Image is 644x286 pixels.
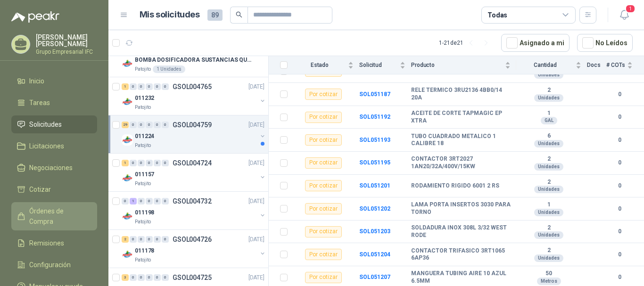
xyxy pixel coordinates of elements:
div: 0 [154,274,161,281]
div: 0 [162,198,169,204]
a: 1 0 0 0 0 0 GSOL004724[DATE] Company Logo011157Patojito [122,157,266,188]
span: Remisiones [29,238,64,248]
div: Unidades [534,209,563,216]
a: Por cotizarSOL051382[DATE] Company LogoBOMBA DOSIFICADORA SUSTANCIAS QUIMICASPatojito1 Unidades [108,39,268,77]
a: SOL051193 [359,137,390,143]
p: GSOL004726 [173,236,212,243]
div: Por cotizar [305,112,342,123]
b: 0 [606,158,633,167]
button: No Leídos [577,34,633,52]
div: 0 [162,274,169,281]
p: 011224 [135,132,154,141]
p: 011198 [135,208,154,217]
a: SOL051192 [359,114,390,120]
span: Cotizar [29,184,51,195]
th: # COTs [606,56,644,74]
img: Company Logo [122,172,133,184]
div: 0 [138,83,145,90]
div: Por cotizar [305,180,342,191]
b: RELE TERMICO 3RU2136 4BB0/14 20A [411,87,511,101]
div: 0 [146,122,153,128]
p: [DATE] [248,197,264,206]
div: 0 [130,274,137,281]
b: 0 [606,181,633,190]
span: Inicio [29,76,44,86]
p: GSOL004732 [173,198,212,204]
p: 011157 [135,170,154,179]
b: 2 [516,179,581,186]
p: Patojito [135,65,151,73]
button: 1 [616,7,633,24]
div: Unidades [534,71,563,79]
div: Por cotizar [305,89,342,100]
div: 0 [154,198,161,204]
b: 0 [606,227,633,236]
p: Patojito [135,256,151,264]
b: SOL051207 [359,274,390,280]
b: 2 [516,247,581,254]
div: 0 [130,122,137,128]
a: 2 0 0 0 0 0 GSOL004726[DATE] Company Logo011178Patojito [122,234,266,264]
b: ACEITE DE CORTE TAPMAGIC EP XTRA [411,110,511,124]
b: 0 [606,250,633,259]
div: 0 [162,83,169,90]
div: 1 [122,83,129,90]
a: Solicitudes [11,115,97,133]
span: Licitaciones [29,141,64,151]
p: [PERSON_NAME] [PERSON_NAME] [36,34,97,47]
span: Cantidad [516,62,574,68]
div: 0 [146,236,153,243]
b: MANGUERA TUBING AIRE 10 AZUL 6.5MM [411,270,511,285]
b: CONTACTOR 3RT2027 1AN20/32A/400V/15KW [411,155,511,170]
th: Producto [411,56,516,74]
a: SOL051187 [359,91,390,98]
p: GSOL004759 [173,122,212,128]
div: Unidades [534,94,563,102]
b: 2 [516,87,581,94]
span: Producto [411,62,503,68]
p: [DATE] [248,82,264,91]
p: GSOL004724 [173,160,212,166]
b: TUBO CUADRADO METALICO 1 CALIBRE 18 [411,133,511,147]
span: Solicitudes [29,119,62,130]
b: SOL051204 [359,251,390,258]
a: SOL051195 [359,159,390,166]
img: Company Logo [122,96,133,107]
div: Metros [537,278,561,285]
div: 0 [146,198,153,204]
div: GAL [541,117,557,124]
b: 0 [606,90,633,99]
h1: Mis solicitudes [140,8,200,22]
span: 89 [207,9,223,21]
div: 0 [138,160,145,166]
div: 1 Unidades [153,65,185,73]
b: 0 [606,273,633,282]
p: [DATE] [248,235,264,244]
div: Por cotizar [305,249,342,260]
b: LAMA PORTA INSERTOS 3030 PARA TORNO [411,201,511,216]
p: Patojito [135,104,151,111]
span: Solicitud [359,62,398,68]
b: 0 [606,113,633,122]
b: 6 [516,132,581,140]
div: Unidades [534,140,563,147]
div: Por cotizar [305,272,342,283]
div: 0 [154,122,161,128]
div: 0 [138,198,145,204]
img: Company Logo [122,134,133,146]
p: Patojito [135,218,151,226]
div: 0 [154,160,161,166]
div: 0 [162,122,169,128]
th: Solicitud [359,56,411,74]
div: 2 [122,236,129,243]
span: Estado [293,62,346,68]
a: SOL051202 [359,205,390,212]
a: SOL051203 [359,228,390,235]
a: Inicio [11,72,97,90]
b: 0 [606,136,633,145]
